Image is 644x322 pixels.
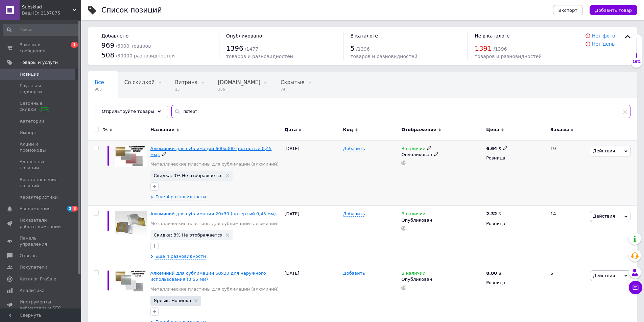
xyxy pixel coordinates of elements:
[218,79,260,85] span: [DOMAIN_NAME]
[20,83,63,95] span: Группы и подборки
[154,298,191,303] span: Ярлык: Новинка
[20,59,58,66] span: Товары и услуги
[486,221,545,227] div: Розница
[154,173,222,178] span: Скидка: 3% Не отображается
[285,127,297,133] span: Дата
[350,44,355,52] span: 5
[20,100,63,113] span: Сезонные скидки
[150,127,174,133] span: Название
[175,79,198,85] span: Витрина
[150,146,272,157] a: Алюминий для сублимации 600x300 (потёртый 0,45 мм).
[401,146,425,153] span: В наличии
[20,253,38,259] span: Отзывы
[486,146,497,151] b: 6.64
[592,41,616,47] a: Нет цены
[283,206,341,265] div: [DATE]
[20,264,47,270] span: Покупатели
[95,87,104,92] span: 988
[550,127,569,133] span: Заказы
[493,46,507,52] span: / 1396
[350,54,417,59] span: товаров и разновидностей
[20,276,56,282] span: Каталог ProSale
[343,211,365,217] span: Добавить
[115,270,147,292] img: Алюминий для сублимации 60x30 для наружного использования (0,55 мм)
[156,194,206,200] span: Еще 4 разновидности
[150,211,277,216] span: Алюминий для сублимации 20x30 (потёртый 0,45 мм).
[486,146,507,152] div: $
[401,271,425,278] span: В наличии
[631,59,642,64] div: 16%
[101,7,162,14] div: Список позиций
[226,54,293,59] span: товаров и разновидностей
[343,271,365,276] span: Добавить
[590,5,637,15] button: Добавить товар
[592,33,615,39] a: Нет фото
[350,33,378,39] span: В каталоге
[116,53,175,58] span: / 30000 разновидностей
[20,159,63,171] span: Удаленные позиции
[283,140,341,206] div: [DATE]
[115,211,147,235] img: Алюминий для сублимации 20x30 (потёртый 0,45 мм).
[475,54,542,59] span: товаров и разновидностей
[486,211,501,217] div: $
[20,235,63,247] span: Панель управления
[486,211,497,216] b: 2.32
[103,127,108,133] span: %
[593,214,615,219] span: Действия
[124,79,155,85] span: Со скидкой
[150,286,279,292] a: Металлические пластины для сублимации (алюминий)
[20,206,50,212] span: Уведомления
[101,33,128,39] span: Добавлено
[101,41,114,49] span: 969
[20,217,63,229] span: Показатели работы компании
[486,280,545,286] div: Розница
[20,194,58,200] span: Характеристики
[116,43,151,49] span: / 6000 товаров
[343,146,365,151] span: Добавить
[95,79,104,85] span: Все
[486,127,499,133] span: Цена
[226,44,243,52] span: 1396
[595,8,632,13] span: Добавить товар
[20,141,63,153] span: Акции и промокоды
[486,271,497,276] b: 8.80
[401,211,425,218] span: В наличии
[475,44,492,52] span: 1391
[22,10,81,16] div: Ваш ID: 2137875
[3,24,80,36] input: Поиск
[546,206,588,265] div: 14
[67,206,73,212] span: 2
[20,177,63,189] span: Восстановление позиций
[150,271,266,282] a: Алюминий для сублимации 60x30 для наружного использования (0,55 мм)
[102,109,154,114] span: Отфильтруйте товары
[156,253,206,260] span: Еще 4 разновидности
[281,87,305,92] span: 74
[343,127,353,133] span: Код
[401,276,483,282] div: Опубликован
[20,299,63,311] span: Инструменты вебмастера и SEO
[95,105,141,111] span: Опубликованные
[218,87,260,92] span: 306
[558,8,577,13] span: Экспорт
[486,155,545,161] div: Розница
[629,281,642,294] button: Чат с покупателем
[593,273,615,278] span: Действия
[20,118,44,124] span: Категории
[22,4,73,10] span: Subsklad
[154,233,222,237] span: Скидка: 3% Не отображается
[150,161,279,167] a: Металлические пластины для сублимации (алюминий)
[245,46,258,52] span: / 1477
[150,221,279,227] a: Металлические пластины для сублимации (алюминий)
[226,33,262,39] span: Опубликовано
[475,33,510,39] span: Не в каталоге
[20,71,40,77] span: Позиции
[20,288,45,294] span: Аналитика
[593,148,615,153] span: Действия
[546,140,588,206] div: 19
[401,217,483,223] div: Опубликован
[356,46,369,52] span: / 1396
[553,5,583,15] button: Экспорт
[171,105,630,118] input: Поиск по названию позиции, артикулу и поисковым запросам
